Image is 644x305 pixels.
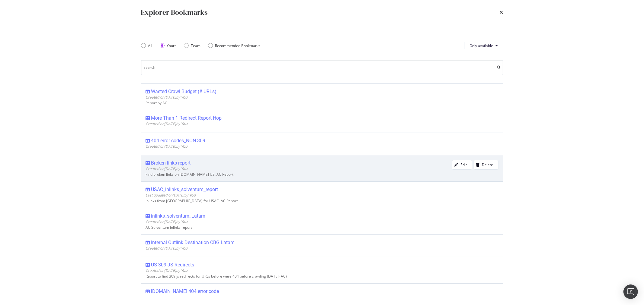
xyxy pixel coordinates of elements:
[146,274,498,278] div: Report to find 309 js redirects for URLs before were 404 before crawling [DATE] (AC)
[146,246,188,251] span: Created on [DATE] by
[191,43,201,48] div: Team
[184,43,201,48] div: Team
[146,121,188,126] span: Created on [DATE] by
[151,138,206,144] div: 404 error codes_NON 309
[181,246,188,251] b: You
[146,219,188,224] span: Created on [DATE] by
[146,199,498,203] div: Inlinks from [GEOGRAPHIC_DATA] for USAC. AC Report
[146,172,498,177] div: Find broken links on [DOMAIN_NAME] US. AC Report
[151,89,217,95] div: Wasted Crawl Budget (# URLs)
[151,213,206,219] div: inlinks_solventum_Latam
[215,43,261,48] div: Recommended Bookmarks
[470,43,493,48] span: Only available
[151,288,219,294] div: [DOMAIN_NAME] 404 error code
[141,7,208,17] div: Explorer Bookmarks
[148,43,152,48] div: All
[146,101,498,105] div: Report by AC
[141,60,503,75] input: Search
[181,268,188,273] b: You
[181,219,188,224] b: You
[623,285,638,299] div: Open Intercom Messenger
[500,7,503,17] div: times
[167,43,177,48] div: Yours
[208,43,261,48] div: Recommended Bookmarks
[141,43,152,48] div: All
[474,160,498,170] button: Delete
[146,95,188,100] span: Created on [DATE] by
[181,144,188,149] b: You
[146,166,188,171] span: Created on [DATE] by
[160,43,177,48] div: Yours
[181,166,188,171] b: You
[189,193,196,198] b: You
[151,187,218,193] div: USAC_inlinks_solventum_report
[452,160,472,170] button: Edit
[146,268,188,273] span: Created on [DATE] by
[181,121,188,126] b: You
[461,162,467,167] div: Edit
[482,162,493,167] div: Delete
[465,41,503,50] button: Only available
[151,115,222,121] div: More Than 1 Redirect Report Hop
[151,240,235,246] div: Internal Outlink Destination CBG Latam
[146,193,196,198] span: Last updated on [DATE] by
[181,95,188,100] b: You
[151,160,191,166] div: Broken links report
[146,225,498,230] div: AC Solventum inlinks report
[151,262,194,268] div: US 309 JS Redirects
[146,144,188,149] span: Created on [DATE] by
